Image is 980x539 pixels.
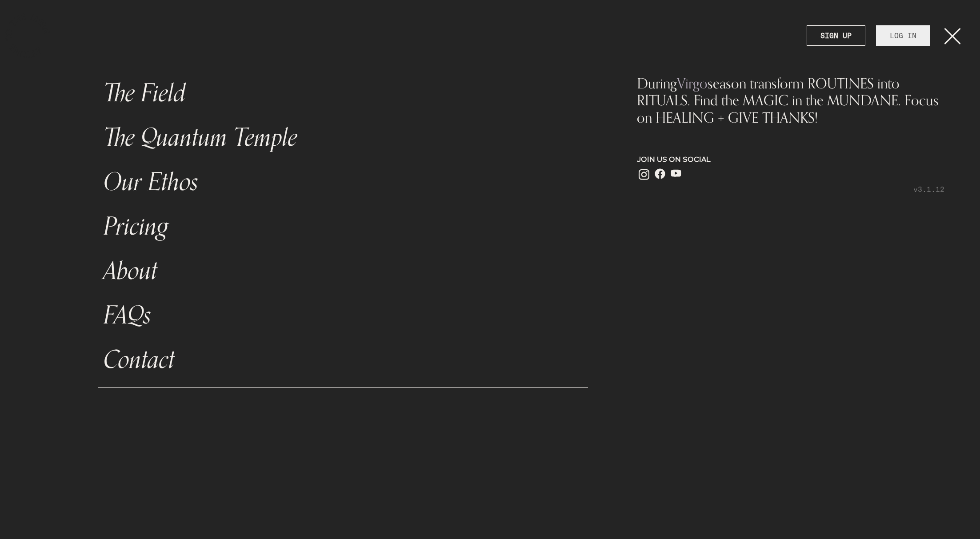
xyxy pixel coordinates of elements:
[820,30,852,41] strong: SIGN UP
[677,74,708,92] span: Virgo
[98,338,588,382] a: Contact
[98,204,588,249] a: Pricing
[98,293,588,338] a: FAQs
[98,249,588,293] a: About
[637,154,944,165] p: JOIN US ON SOCIAL
[876,25,930,46] a: LOG IN
[807,25,865,46] a: SIGN UP
[98,160,588,204] a: Our Ethos
[98,116,588,160] a: The Quantum Temple
[637,184,944,195] p: v3.1.12
[637,75,944,126] div: During season transform ROUTINES into RITUALS. Find the MAGIC in the MUNDANE. Focus on HEALING + ...
[98,71,588,116] a: The Field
